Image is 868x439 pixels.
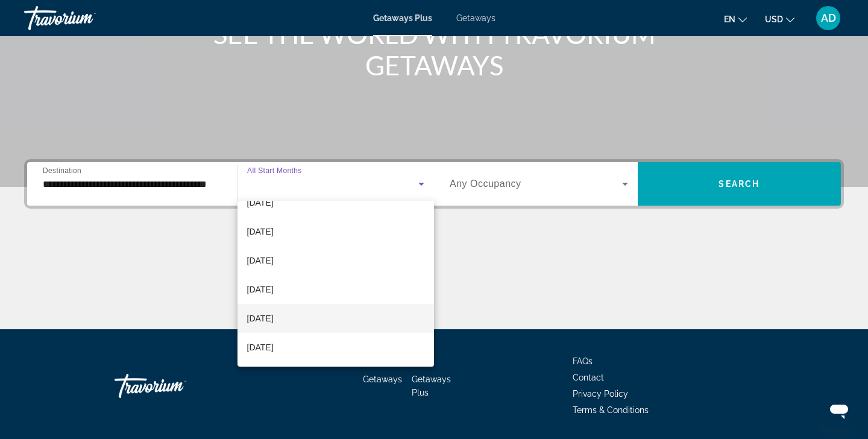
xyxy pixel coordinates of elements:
[247,195,274,210] span: [DATE]
[247,340,274,355] span: [DATE]
[247,282,274,297] span: [DATE]
[247,253,274,268] span: [DATE]
[247,311,274,326] span: [DATE]
[247,224,274,239] span: [DATE]
[820,391,858,429] iframe: Button to launch messaging window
